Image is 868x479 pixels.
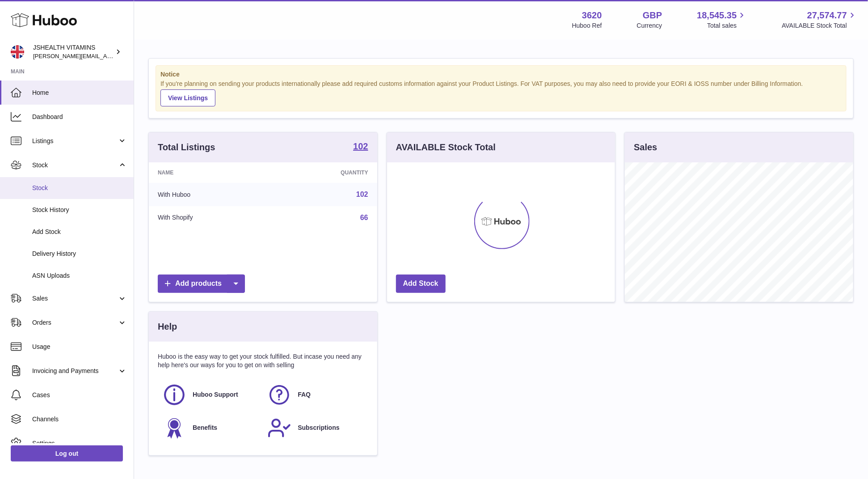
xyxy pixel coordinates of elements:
[158,352,368,369] p: Huboo is the easy way to get your stock fulfilled. But incase you need any help here's our ways f...
[32,439,127,448] span: Settings
[32,137,118,145] span: Listings
[356,191,368,198] a: 102
[32,294,118,303] span: Sales
[267,416,363,440] a: Subscriptions
[298,424,339,432] span: Subscriptions
[32,206,127,214] span: Stock History
[32,113,127,121] span: Dashboard
[396,275,446,293] a: Add Stock
[807,9,847,21] span: 27,574.77
[707,21,747,30] span: Total sales
[32,391,127,399] span: Cases
[353,142,368,153] a: 102
[158,141,215,153] h3: Total Listings
[32,318,118,327] span: Orders
[637,21,662,30] div: Currency
[32,184,127,192] span: Stock
[160,70,842,79] strong: Notice
[396,141,496,153] h3: AVAILABLE Stock Total
[643,9,662,21] strong: GBP
[634,141,657,153] h3: Sales
[33,43,114,60] div: JSHEALTH VITAMINS
[32,367,118,375] span: Invoicing and Payments
[158,275,245,293] a: Add products
[298,390,311,399] span: FAQ
[162,383,258,407] a: Huboo Support
[32,250,127,258] span: Delivery History
[782,9,857,30] a: 27,574.77 AVAILABLE Stock Total
[32,89,127,97] span: Home
[33,52,179,59] span: [PERSON_NAME][EMAIL_ADDRESS][DOMAIN_NAME]
[360,214,368,221] a: 66
[158,321,177,333] h3: Help
[32,271,127,280] span: ASN Uploads
[193,390,238,399] span: Huboo Support
[32,161,118,170] span: Stock
[782,21,857,30] span: AVAILABLE Stock Total
[353,142,368,151] strong: 102
[193,424,217,432] span: Benefits
[582,9,602,21] strong: 3620
[272,162,377,183] th: Quantity
[160,80,842,106] div: If you're planning on sending your products internationally please add required customs informati...
[697,9,737,21] span: 18,545.35
[32,415,127,424] span: Channels
[162,416,258,440] a: Benefits
[572,21,602,30] div: Huboo Ref
[149,162,272,183] th: Name
[160,89,215,106] a: View Listings
[697,9,747,30] a: 18,545.35 Total sales
[267,383,363,407] a: FAQ
[149,206,272,229] td: With Shopify
[32,343,127,351] span: Usage
[149,183,272,206] td: With Huboo
[32,228,127,236] span: Add Stock
[11,445,123,462] a: Log out
[11,45,24,59] img: francesca@jshealthvitamins.com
